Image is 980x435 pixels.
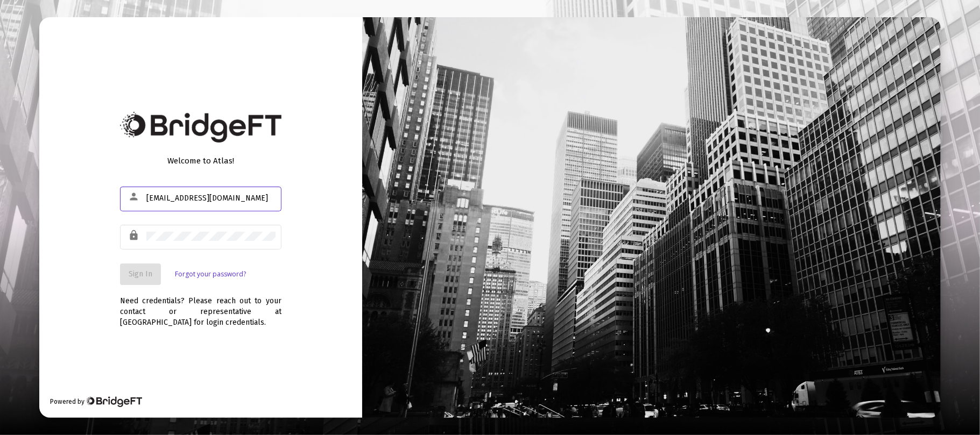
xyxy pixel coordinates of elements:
span: Sign In [129,269,152,279]
div: Need credentials? Please reach out to your contact or representative at [GEOGRAPHIC_DATA] for log... [120,285,281,328]
img: Bridge Financial Technology Logo [120,112,281,142]
img: Bridge Financial Technology Logo [86,396,142,407]
a: Forgot your password? [175,269,246,280]
mat-icon: lock [128,229,141,242]
input: Email or Username [146,194,276,203]
div: Powered by [50,396,142,407]
mat-icon: person [128,190,141,203]
button: Sign In [120,263,161,285]
div: Welcome to Atlas! [120,155,281,166]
